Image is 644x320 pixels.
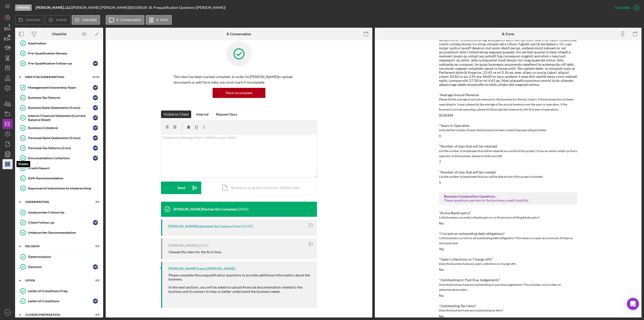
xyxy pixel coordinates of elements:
div: Send [177,182,185,194]
div: No [439,294,444,298]
time: 2025-03-28 16:37 [197,243,209,247]
a: Approval of Submission to Underwriting [18,183,101,193]
button: Complete [610,3,641,13]
div: Business Tax Returns [28,96,93,100]
a: DecisionHF [18,262,101,272]
div: Closing Preparation [25,313,87,316]
div: Pending [15,5,32,11]
div: H F [93,105,98,110]
div: Letter of Conditions Prep [28,289,100,293]
div: *Number of jobs that will be retained. [439,144,577,148]
a: Letter of ConditionsHF [18,296,101,306]
div: Yes [439,247,444,251]
div: Application [28,41,100,45]
div: Approval of Submission to Underwriting [28,186,100,190]
label: Overview [26,18,41,22]
a: Documentation CollectionHF [18,153,101,163]
div: *Years in Operation [439,124,577,128]
a: Letter of Conditions Prep [18,286,101,296]
a: Underwriter Follow Up [18,207,101,218]
div: Please complete the prequalification questions to provide additional information about the business. [169,273,312,281]
div: [PERSON_NAME] [169,243,197,247]
div: 0 [439,134,441,138]
button: Checklist [72,15,100,25]
div: H F [93,299,98,304]
div: Underwriter Follow Up [28,210,100,215]
div: No [439,314,444,318]
button: 8. Form [146,15,172,25]
div: $50,000.00 [130,6,149,10]
div: Internal [196,111,209,118]
a: Business Tax ReturnsHF [18,93,101,103]
button: Overview [15,15,44,25]
div: *Open Collections or Charge-offs? [439,257,577,261]
a: Determination [18,252,101,262]
div: BVA Recommendation [28,176,100,180]
div: Offer [25,279,87,282]
div: Business Bank Statements (3 mos) [28,106,93,110]
div: 5 [439,181,441,185]
div: *Number of jobs that will be created. [439,170,577,174]
time: 2025-04-30 20:42 [237,207,248,211]
div: List the number of employees that will be retained as a result of this project. If you an owner a... [439,149,577,159]
div: [PERSON_NAME] Submitted the Custom Form [169,224,241,228]
div: Does the business have any open collections or charge-offs. [439,261,577,266]
button: Send [161,182,201,194]
div: Documentation Collection [28,156,93,160]
div: Pre-Qualification Follow-up [28,61,93,65]
a: Personal Tax Returns (3 yrs)HF [18,143,101,153]
div: | [36,6,72,10]
text: MJ [6,311,9,314]
div: *Average Annual Revenue [439,93,577,97]
div: Prep for Underwriting [25,76,87,79]
div: H F [93,135,98,140]
a: Underwriter Recommendation [18,228,101,238]
div: H F [93,85,98,90]
div: No [439,221,444,225]
p: This item has been marked complete. In order for [PERSON_NAME] to upload documents or edit form d... [174,74,304,85]
div: No [439,268,444,272]
div: H F [93,146,98,151]
div: H F [93,220,98,225]
div: 2 / 2 [90,245,99,248]
div: Personal Bank Statements (3 mos) [28,136,93,140]
div: Decision [28,265,93,269]
div: Is the business current on all outstanding debt obligations? This means no open accounts are 30 d... [439,236,577,246]
div: [PERSON_NAME] [PERSON_NAME] | [72,6,130,10]
div: 2 / 2 [90,279,99,282]
div: 8. Conversation [227,32,251,36]
div: H F [93,95,98,100]
button: Mark Incomplete [213,88,265,98]
div: Viewed this item for the first time. [169,250,222,254]
label: 8. Conversation [116,18,141,22]
div: Credit Report [28,166,100,170]
div: 2 / 3 [90,313,99,316]
div: These questions pertain to the business credit stability. [444,198,572,202]
a: Business Bank Statements (3 mos)HF [18,103,101,113]
div: H F [93,115,98,120]
div: Does the business have any outstanding or past due judgements? This includes court orders or admi... [439,282,577,292]
a: Management/Ownership TeamHF [18,83,101,93]
div: Pre-Qualification Review [28,51,100,55]
a: Interim Financial Statement (Current Balance Sheet)HF [18,113,101,123]
div: 7 [439,160,441,164]
label: 8. Form [156,18,169,22]
div: Checklist [52,32,66,36]
div: *Active Bankruptcy? [439,211,577,215]
div: H F [93,125,98,130]
div: Indicate the number of years the business has been conducting operating activities. [439,128,577,133]
a: Business CollateralHF [18,123,101,133]
div: Underwriter Recommendation [28,231,100,235]
div: Interim Financial Statement (Current Balance Sheet) [28,114,93,122]
button: Request Docs [214,111,240,118]
div: H F [93,264,98,269]
div: H F [93,61,98,66]
div: Decision [25,245,87,248]
div: Open Intercom Messenger [627,298,639,310]
div: $558304 [439,113,453,117]
div: Visible to Client [164,111,189,118]
div: Underwriting [25,200,87,203]
button: Activity [45,15,70,25]
div: 11 / 11 [90,76,99,79]
div: Business Composition Questions [444,194,572,198]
